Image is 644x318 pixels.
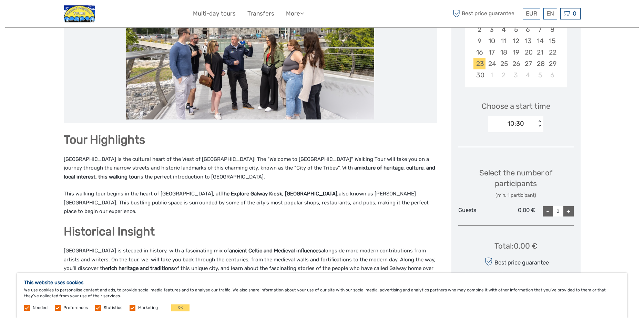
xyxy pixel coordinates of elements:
[546,47,558,58] div: Choose Saturday, November 22nd, 2025
[485,69,498,81] div: Not available Monday, December 1st, 2025
[510,58,522,69] div: Choose Wednesday, November 26th, 2025
[24,280,620,286] h5: This website uses cookies
[546,35,558,47] div: Choose Saturday, November 15th, 2025
[543,206,553,216] div: -
[458,192,574,199] div: (min. 1 participant)
[63,305,88,311] label: Preferences
[483,256,549,268] div: Best price guarantee
[485,24,498,35] div: Choose Monday, November 3rd, 2025
[522,69,534,81] div: Choose Thursday, December 4th, 2025
[247,9,274,19] a: Transfers
[473,35,485,47] div: Choose Sunday, November 9th, 2025
[534,69,546,81] div: Choose Friday, December 5th, 2025
[534,47,546,58] div: Choose Friday, November 21st, 2025
[482,101,550,112] span: Choose a start time
[221,191,339,197] strong: The Explore Galway Kiosk, [GEOGRAPHIC_DATA],
[33,305,48,311] label: Needed
[510,47,522,58] div: Choose Wednesday, November 19th, 2025
[510,69,522,81] div: Choose Wednesday, December 3rd, 2025
[485,58,498,69] div: Choose Monday, November 24th, 2025
[10,12,78,18] p: We're away right now. Please check back later!
[451,8,521,19] span: Best price guarantee
[572,10,577,17] span: 0
[64,155,437,182] p: [GEOGRAPHIC_DATA] is the cultural heart of the West of [GEOGRAPHIC_DATA]! The "Welcome to [GEOGRA...
[498,58,510,69] div: Choose Tuesday, November 25th, 2025
[286,9,304,19] a: More
[64,190,437,216] p: This walking tour begins in the heart of [GEOGRAPHIC_DATA], at also known as [PERSON_NAME][GEOGRA...
[510,24,522,35] div: Choose Wednesday, November 5th, 2025
[497,206,535,216] div: 0,00 €
[458,167,574,199] div: Select the number of participants
[534,35,546,47] div: Choose Friday, November 14th, 2025
[498,35,510,47] div: Choose Tuesday, November 11th, 2025
[522,24,534,35] div: Choose Thursday, November 6th, 2025
[543,8,557,19] div: EN
[17,273,627,318] div: We use cookies to personalise content and ads, to provide social media features and to analyse ou...
[467,12,564,81] div: month 2025-11
[64,133,145,146] b: Tour Highlights
[79,11,88,19] button: Open LiveChat chat widget
[64,165,435,180] b: mixture of heritage, culture, and local interest, this walking tour
[64,5,95,22] img: 696-9402ca71-ca4e-47f5-8e57-390ceb6b2e8c_logo_small.jpg
[64,224,155,238] b: Historical Insight
[473,47,485,58] div: Choose Sunday, November 16th, 2025
[473,24,485,35] div: Choose Sunday, November 2nd, 2025
[494,241,537,251] div: Total : 0,00 €
[108,265,174,271] b: rich heritage and traditions
[473,69,485,81] div: Choose Sunday, November 30th, 2025
[193,9,236,19] a: Multi-day tours
[498,69,510,81] div: Choose Tuesday, December 2nd, 2025
[464,272,567,278] div: Total price can not be zero.Minimum of 1 participant.
[485,47,498,58] div: Choose Monday, November 17th, 2025
[534,58,546,69] div: Choose Friday, November 28th, 2025
[546,24,558,35] div: Choose Saturday, November 8th, 2025
[563,206,574,216] div: +
[522,58,534,69] div: Choose Thursday, November 27th, 2025
[229,248,321,254] b: ancient Celtic and Medieval influences
[546,58,558,69] div: Choose Saturday, November 29th, 2025
[522,35,534,47] div: Choose Thursday, November 13th, 2025
[526,10,537,17] span: EUR
[485,35,498,47] div: Choose Monday, November 10th, 2025
[64,247,437,282] p: [GEOGRAPHIC_DATA] is steeped in history, with a fascinating mix of alongside more modern contribu...
[138,305,158,311] label: Marketing
[508,119,524,128] div: 10:30
[510,35,522,47] div: Choose Wednesday, November 12th, 2025
[104,305,122,311] label: Statistics
[498,24,510,35] div: Choose Tuesday, November 4th, 2025
[537,120,543,127] div: < >
[171,304,190,311] button: OK
[546,69,558,81] div: Choose Saturday, December 6th, 2025
[473,58,485,69] div: Choose Sunday, November 23rd, 2025
[498,47,510,58] div: Choose Tuesday, November 18th, 2025
[522,47,534,58] div: Choose Thursday, November 20th, 2025
[458,206,497,216] div: Guests
[534,24,546,35] div: Choose Friday, November 7th, 2025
